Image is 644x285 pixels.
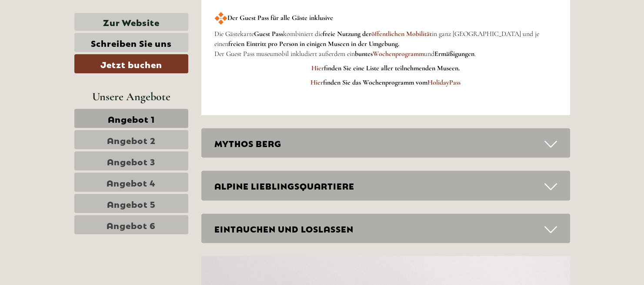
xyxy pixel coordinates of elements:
[107,134,156,146] span: Angebot 2
[201,128,570,158] div: MYTHOS BERG
[214,12,227,25] img: new-1
[324,64,460,72] strong: finden Sie eine Liste aller teilnehmenden Museen.
[254,29,283,38] strong: Guest Pass
[13,42,123,48] small: 13:45
[282,225,343,244] button: Senden
[228,39,399,48] strong: freien Eintritt pro Person in einigen Museen in der Umgebung.
[427,78,460,87] a: HolidayPass
[201,213,570,243] div: EINTAUCHEN UND LOSLASSEN
[107,176,156,188] span: Angebot 4
[355,49,424,58] strong: buntes
[74,88,188,105] div: Unsere Angebote
[323,29,432,38] strong: freie Nutzung der
[74,13,188,31] a: Zur Website
[201,170,570,200] div: ALPINE LIEBLINGSQUARTIERE
[13,25,123,32] div: [GEOGRAPHIC_DATA]
[7,23,128,50] div: Guten Tag, wie können wir Ihnen helfen?
[108,112,155,124] span: Angebot 1
[107,155,155,167] span: Angebot 3
[214,29,557,59] p: Die Gästekarte kombiniert die in ganz [GEOGRAPHIC_DATA] und je einen Der Guest Pass museumobil in...
[310,78,460,87] strong: finden Sie das Wochenprogramm vom
[74,33,188,52] a: Schreiben Sie uns
[156,7,187,21] div: [DATE]
[310,78,323,87] a: Hier
[74,54,188,73] a: Jetzt buchen
[434,49,474,58] strong: Ermäßigungen
[371,29,432,38] a: öffentlichen Mobilität
[373,49,424,58] a: Wochenprogramm
[107,219,156,231] span: Angebot 6
[311,64,324,72] a: Hier
[214,13,333,22] strong: Der Guest Pass für alle Gäste inklusive
[107,197,156,210] span: Angebot 5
